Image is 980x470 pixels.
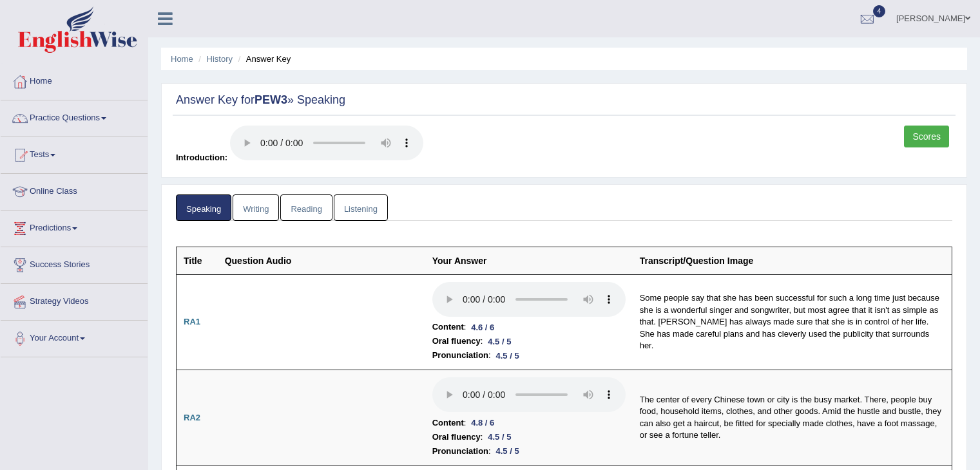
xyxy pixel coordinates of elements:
span: 4 [873,5,886,17]
div: 4.5 / 5 [483,430,516,444]
b: Content [432,320,464,334]
b: RA1 [184,317,200,326]
h2: Answer Key for » Speaking [176,94,952,107]
div: 4.5 / 5 [491,349,524,362]
a: Writing [233,194,279,221]
a: Scores [904,126,949,147]
a: Predictions [1,211,148,243]
a: Strategy Videos [1,284,148,316]
li: : [432,430,626,444]
th: Your Answer [425,247,633,274]
a: History [207,54,233,64]
a: Home [171,54,193,64]
li: : [432,320,626,334]
a: Success Stories [1,247,148,279]
div: 4.6 / 6 [466,321,499,334]
li: : [432,444,626,458]
b: Content [432,416,464,430]
b: Oral fluency [432,430,481,444]
span: Introduction: [176,153,227,162]
li: : [432,334,626,348]
div: 4.8 / 6 [466,416,499,429]
a: Home [1,64,148,96]
a: Practice Questions [1,100,148,133]
a: Reading [280,194,332,221]
li: : [432,348,626,362]
b: Oral fluency [432,334,481,348]
a: Listening [334,194,388,221]
b: Pronunciation [432,444,488,458]
th: Question Audio [218,247,425,274]
b: Pronunciation [432,348,488,362]
a: Your Account [1,321,148,353]
a: Online Class [1,174,148,206]
li: Answer Key [235,53,291,65]
a: Tests [1,137,148,169]
li: : [432,416,626,430]
th: Title [177,247,218,274]
td: The center of every Chinese town or city is the busy market. There, people buy food, household it... [633,370,952,466]
th: Transcript/Question Image [633,247,952,274]
strong: PEW3 [255,93,287,106]
div: 4.5 / 5 [483,335,516,348]
td: Some people say that she has been successful for such a long time just because she is a wonderful... [633,274,952,370]
div: 4.5 / 5 [491,444,524,458]
b: RA2 [184,413,200,422]
a: Speaking [176,194,231,221]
